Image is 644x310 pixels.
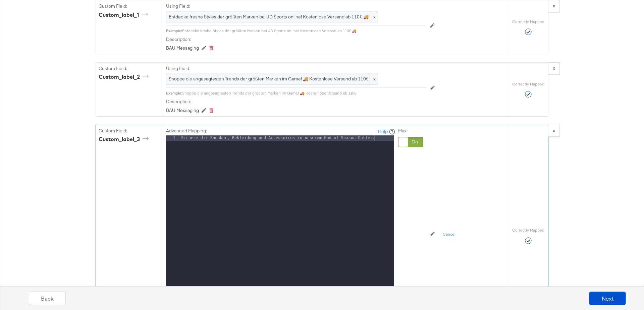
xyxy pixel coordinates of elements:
span: x [370,73,378,84]
label: Using Field: [166,3,426,9]
a: Help [378,128,388,135]
span: Shoppe die angesagtesten Trends der größten Marken im Game! 🚚 Kostenlose Versand ab 110€ [169,76,375,82]
label: Description: [166,99,426,105]
button: Cancel [439,229,460,240]
label: Custom Field: [99,128,160,134]
label: Correctly Mapped [512,228,544,233]
label: Correctly Mapped [512,19,544,24]
label: Description: [166,36,426,43]
div: Entdecke freshe Styles der größten Marken bei JD Sports online! Kostenlose Versand ab 110€ 🚚 [182,28,426,34]
button: x [548,62,560,74]
div: custom_label_3 [99,135,151,143]
label: Correctly Mapped [512,81,544,87]
div: Shoppe die angesagtesten Trends der größten Marken im Game! 🚚 Kostenlose Versand ab 110€ [182,90,426,96]
label: Custom Field: [99,3,160,9]
strong: x [553,65,555,71]
label: Using Field: [166,65,426,72]
strong: x [553,3,555,9]
div: BAU Messaging [166,107,199,114]
div: custom_label_1 [99,11,150,19]
label: Custom Field: [99,65,160,72]
div: Example: [166,28,182,34]
span: x [370,11,378,22]
label: Advanced Mapping: [166,128,207,134]
div: 1 [166,135,180,141]
button: Next [589,292,626,305]
div: Example: [166,90,182,96]
div: BAU Messaging [166,45,199,51]
button: Back [29,292,66,305]
span: Entdecke freshe Styles der größten Marken bei JD Sports online! Kostenlose Versand ab 110€ 🚚 [169,14,375,20]
button: x [548,125,560,137]
div: custom_label_2 [99,73,151,81]
strong: x [553,127,555,133]
label: Max: [398,128,423,134]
